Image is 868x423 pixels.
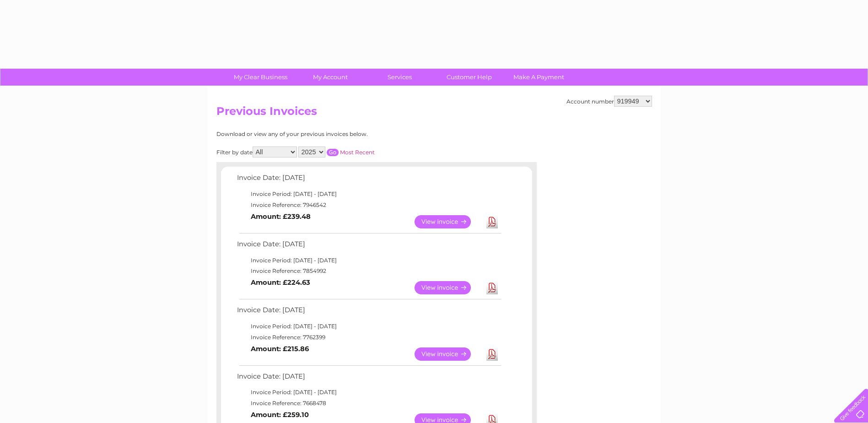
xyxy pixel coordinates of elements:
[235,255,502,266] td: Invoice Period: [DATE] - [DATE]
[566,96,652,107] div: Account number
[223,69,298,86] a: My Clear Business
[251,278,310,287] b: Amount: £224.63
[486,281,498,294] a: Download
[431,69,507,86] a: Customer Help
[415,215,482,228] a: View
[235,200,502,211] td: Invoice Reference: 7946542
[251,411,309,419] b: Amount: £259.10
[235,332,502,343] td: Invoice Reference: 7762399
[235,304,502,321] td: Invoice Date: [DATE]
[235,370,502,387] td: Invoice Date: [DATE]
[235,398,502,409] td: Invoice Reference: 7668478
[251,345,309,353] b: Amount: £215.86
[235,321,502,332] td: Invoice Period: [DATE] - [DATE]
[362,69,437,86] a: Services
[486,215,498,228] a: Download
[415,281,482,294] a: View
[235,387,502,398] td: Invoice Period: [DATE] - [DATE]
[486,347,498,361] a: Download
[501,69,577,86] a: Make A Payment
[415,347,482,361] a: View
[251,212,311,221] b: Amount: £239.48
[216,146,457,157] div: Filter by date
[292,69,368,86] a: My Account
[216,105,652,122] h2: Previous Invoices
[340,149,375,156] a: Most Recent
[235,238,502,255] td: Invoice Date: [DATE]
[235,172,502,189] td: Invoice Date: [DATE]
[235,266,502,277] td: Invoice Reference: 7854992
[216,131,457,137] div: Download or view any of your previous invoices below.
[235,189,502,200] td: Invoice Period: [DATE] - [DATE]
